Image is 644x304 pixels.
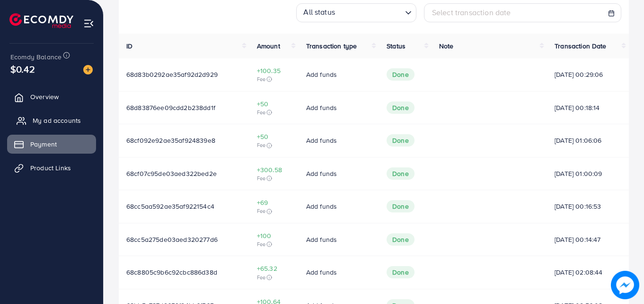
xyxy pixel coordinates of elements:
[10,62,35,76] span: $0.42
[257,231,291,240] span: +100
[432,7,511,18] span: Select transaction date
[296,3,416,22] div: Search for option
[439,41,454,51] span: Note
[387,200,415,212] span: Done
[257,109,291,116] span: Fee
[257,198,291,207] span: +69
[126,169,217,178] span: 68cf07c95de03aed322bed2e
[555,267,621,277] span: [DATE] 02:08:44
[257,66,291,75] span: +100.35
[257,274,291,281] span: Fee
[555,41,607,51] span: Transaction Date
[257,264,291,273] span: +65.32
[257,165,291,175] span: +300.58
[306,136,337,145] span: Add funds
[555,103,621,112] span: [DATE] 00:18:14
[126,136,215,145] span: 68cf092e92ae35af924839e8
[306,103,337,112] span: Add funds
[10,52,62,62] span: Ecomdy Balance
[126,70,218,79] span: 68d83b0292ae35af92d2d929
[387,167,415,180] span: Done
[306,41,357,51] span: Transaction type
[7,158,96,177] a: Product Links
[611,271,639,299] img: image
[7,87,96,106] a: Overview
[126,267,217,277] span: 68c8805c9b6c92cbc886d38d
[126,103,215,112] span: 68d83876ee09cdd2b238dd1f
[257,175,291,182] span: Fee
[306,70,337,79] span: Add funds
[257,141,291,149] span: Fee
[555,169,621,178] span: [DATE] 01:00:09
[83,18,94,29] img: menu
[9,13,73,28] img: logo
[387,233,415,246] span: Done
[387,68,415,81] span: Done
[257,240,291,248] span: Fee
[387,41,406,51] span: Status
[387,134,415,147] span: Done
[83,65,93,74] img: image
[257,207,291,215] span: Fee
[126,235,218,244] span: 68cc5a275de03aed320277d6
[257,75,291,83] span: Fee
[338,4,401,19] input: Search for option
[257,99,291,109] span: +50
[257,132,291,141] span: +50
[387,101,415,114] span: Done
[30,92,59,101] span: Overview
[126,202,214,211] span: 68cc5aa592ae35af922154c4
[30,139,57,149] span: Payment
[257,41,280,51] span: Amount
[555,70,621,79] span: [DATE] 00:29:06
[306,202,337,211] span: Add funds
[301,4,337,19] span: All status
[33,116,81,125] span: My ad accounts
[555,235,621,244] span: [DATE] 00:14:47
[555,202,621,211] span: [DATE] 00:16:53
[30,163,71,173] span: Product Links
[555,136,621,145] span: [DATE] 01:06:06
[306,235,337,244] span: Add funds
[387,266,415,278] span: Done
[306,169,337,178] span: Add funds
[7,135,96,154] a: Payment
[306,267,337,277] span: Add funds
[126,41,132,51] span: ID
[7,111,96,130] a: My ad accounts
